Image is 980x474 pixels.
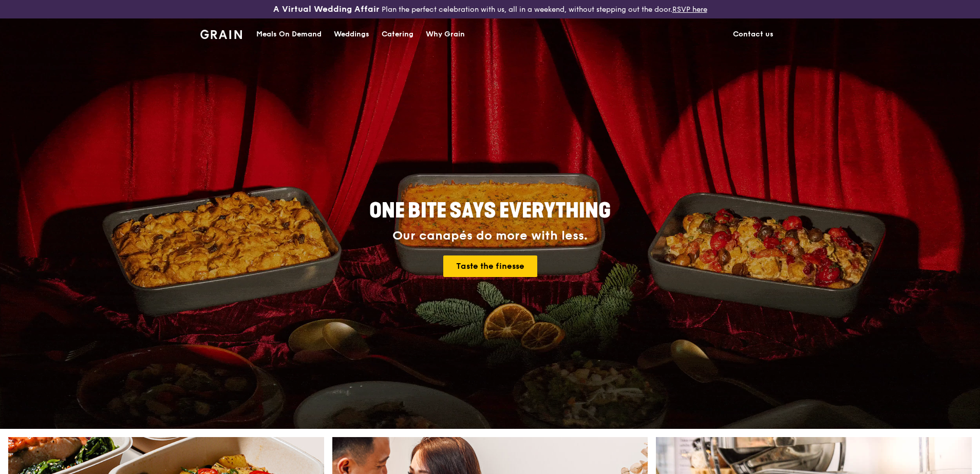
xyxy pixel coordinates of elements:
h3: A Virtual Wedding Affair [273,4,380,14]
div: Weddings [334,19,369,50]
div: Our canapés do more with less. [305,229,675,243]
div: Catering [382,19,413,50]
img: Grain [200,30,242,39]
a: Taste the finesse [443,255,537,277]
div: Why Grain [426,19,465,50]
div: Plan the perfect celebration with us, all in a weekend, without stepping out the door. [194,4,786,14]
a: Contact us [727,19,780,50]
a: RSVP here [672,5,707,14]
a: Weddings [328,19,375,50]
a: Catering [375,19,420,50]
div: Meals On Demand [256,19,322,50]
span: ONE BITE SAYS EVERYTHING [369,199,611,223]
a: GrainGrain [200,18,242,49]
a: Why Grain [420,19,471,50]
